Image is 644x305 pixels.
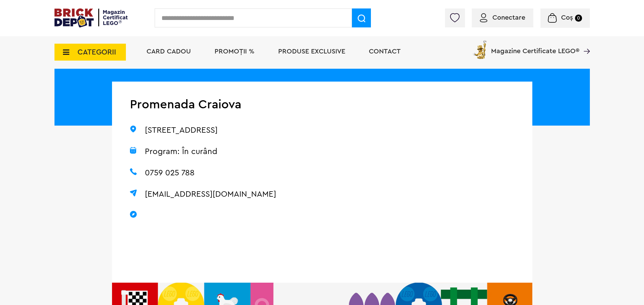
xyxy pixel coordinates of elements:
a: Card Cadou [147,48,191,55]
span: Magazine Certificate LEGO® [491,39,579,55]
p: [STREET_ADDRESS] [130,126,304,135]
span: CATEGORII [77,48,116,56]
span: Conectare [492,14,525,21]
span: Coș [561,14,573,21]
a: Contact [369,48,401,55]
a: Magazine Certificate LEGO® [579,39,590,46]
a: Conectare [480,14,525,21]
a: PROMOȚII % [215,48,254,55]
a: Produse exclusive [278,48,345,55]
h1: Promenada Craiova [130,99,304,111]
p: 0759 025 788 [130,168,304,178]
p: [EMAIL_ADDRESS][DOMAIN_NAME] [130,190,304,199]
small: 0 [575,15,582,22]
p: Program: În curând [130,147,304,156]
